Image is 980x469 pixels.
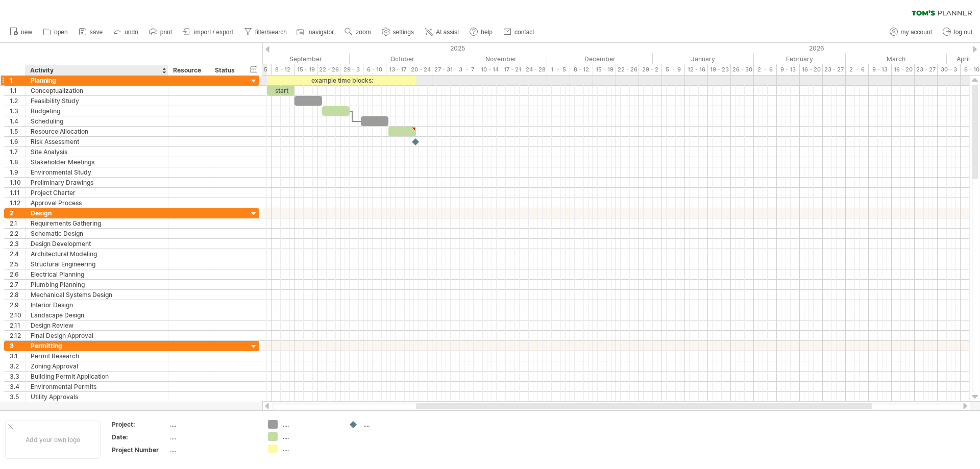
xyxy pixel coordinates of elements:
a: undo [111,26,141,39]
div: 20 - 24 [409,64,432,75]
a: import / export [180,26,236,39]
div: 13 - 17 [386,64,409,75]
div: Budgeting [31,106,163,116]
div: Plumbing Planning [31,280,163,289]
div: 2.2 [10,229,25,238]
div: Environmental Study [31,167,163,177]
a: log out [940,26,975,39]
a: my account [887,26,935,39]
a: filter/search [241,26,290,39]
div: 3.5 [10,392,25,402]
span: settings [393,29,414,36]
div: 17 - 21 [501,64,524,75]
span: log out [954,29,972,36]
div: 1.3 [10,106,25,116]
div: 2.5 [10,259,25,269]
div: Utility Approvals [31,392,163,402]
div: example time blocks: [267,76,416,85]
div: Risk Assessment [31,137,163,146]
div: start [267,86,295,95]
div: 2 - 6 [754,64,777,75]
span: print [160,29,172,36]
div: .... [170,420,256,429]
div: 3.3 [10,372,25,381]
div: 8 - 12 [570,64,593,75]
div: 1 - 5 [547,64,570,75]
div: 3 - 7 [455,64,478,75]
span: navigator [309,29,334,36]
span: AI assist [436,29,459,36]
div: Design Review [31,320,163,330]
span: open [54,29,68,36]
div: Resource Allocation [31,127,163,136]
div: January 2026 [653,54,754,64]
span: new [21,29,32,36]
a: help [467,26,496,39]
div: Feasibility Study [31,96,163,106]
div: Interior Design [31,300,163,310]
div: 2 [10,208,25,218]
span: undo [125,29,138,36]
div: 15 - 19 [593,64,616,75]
div: Date: [112,433,168,441]
div: February 2026 [754,54,846,64]
div: 2.1 [10,218,25,228]
div: Electrical Planning [31,269,163,279]
div: .... [283,420,338,429]
div: 9 - 13 [869,64,892,75]
div: Project Charter [31,188,163,198]
div: Stakeholder Meetings [31,157,163,167]
div: 15 - 19 [295,64,317,75]
div: Conceptualization [31,86,163,95]
div: 3.2 [10,361,25,371]
div: Design [31,208,163,218]
span: my account [901,29,932,36]
div: Mechanical Systems Design [31,290,163,300]
div: .... [363,420,419,429]
div: Requirements Gathering [31,218,163,228]
div: 2.10 [10,310,25,320]
div: Permit Research [31,351,163,361]
div: Design Development [31,239,163,249]
span: contact [514,29,534,36]
div: 27 - 31 [432,64,455,75]
div: 2.12 [10,331,25,340]
span: save [90,29,103,36]
div: 1.7 [10,147,25,157]
div: 22 - 26 [616,64,639,75]
div: 2 - 6 [846,64,869,75]
div: Activity [30,65,162,76]
span: zoom [356,29,371,36]
a: contact [501,26,537,39]
div: 3.1 [10,351,25,361]
div: March 2026 [846,54,947,64]
a: new [7,26,35,39]
div: Project Number [112,446,168,454]
div: October 2025 [350,54,455,64]
span: filter/search [255,29,287,36]
div: 1.11 [10,188,25,198]
div: 10 - 14 [478,64,501,75]
div: 19 - 23 [708,64,731,75]
div: .... [170,433,256,441]
div: 29 - 3 [340,64,363,75]
div: Project: [112,420,168,429]
div: 1 [10,76,25,85]
div: 9 - 13 [777,64,800,75]
div: 1.6 [10,137,25,146]
div: Status [215,65,237,76]
div: 16 - 20 [800,64,823,75]
a: print [146,26,175,39]
div: .... [283,445,338,453]
div: Structural Engineering [31,259,163,269]
div: 3 [10,341,25,351]
div: Architectural Modeling [31,249,163,259]
div: 1.2 [10,96,25,106]
div: 23 - 27 [823,64,846,75]
div: 1.8 [10,157,25,167]
div: November 2025 [455,54,547,64]
div: Approval Process [31,198,163,208]
div: 22 - 26 [317,64,340,75]
div: September 2025 [249,54,350,64]
div: Site Analysis [31,147,163,157]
